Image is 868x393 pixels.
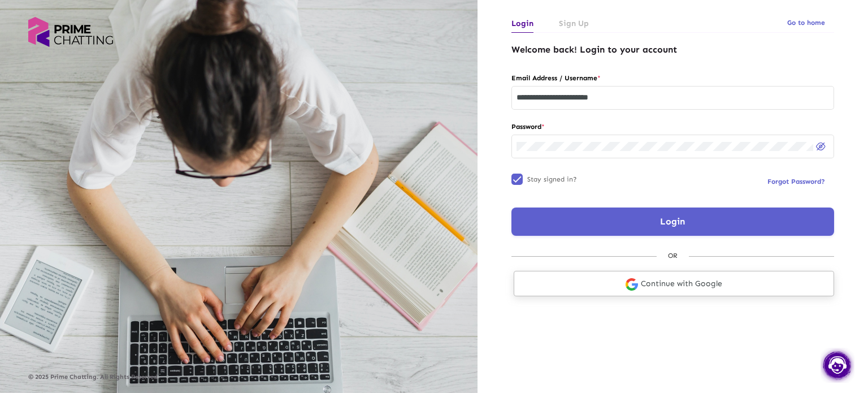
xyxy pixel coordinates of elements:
label: Email Address / Username [511,72,834,84]
div: OR [657,249,689,262]
p: © 2025 Prime Chatting. All Rights Reserved. [28,374,449,381]
img: eye-off.svg [816,142,826,150]
h4: Welcome back! Login to your account [511,44,834,55]
a: Sign Up [559,14,589,33]
span: Stay signed in? [527,172,577,186]
button: Forgot Password? [758,171,834,192]
span: Go to home [787,19,825,27]
a: Login [511,14,533,33]
a: Continue with Google [514,271,834,296]
img: chat.png [821,348,854,383]
span: Forgot Password? [767,178,825,185]
img: logo [28,17,113,47]
img: google-login.svg [626,278,638,291]
button: Hide password [813,138,829,154]
span: Login [660,216,685,227]
label: Password [511,120,834,133]
button: Login [511,208,834,236]
button: Go to home [778,12,834,33]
